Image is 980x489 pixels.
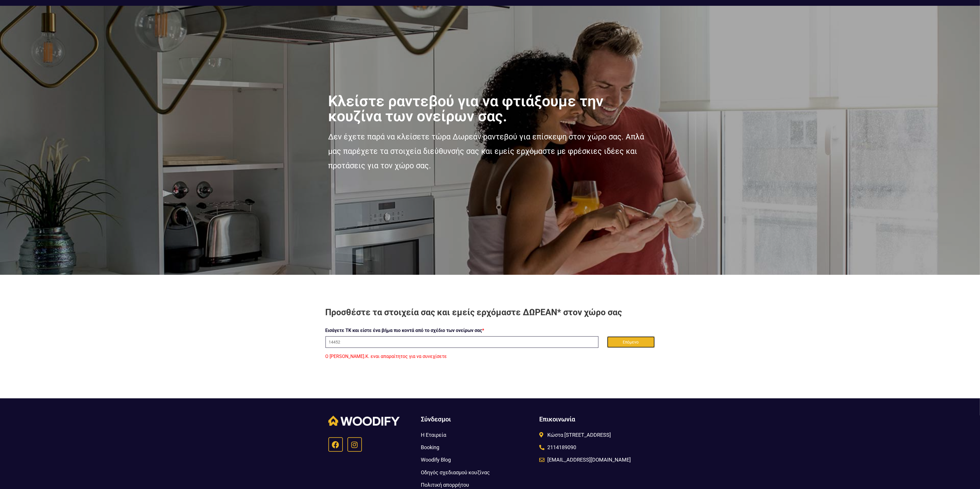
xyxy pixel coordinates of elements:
[421,416,451,423] span: Σύνδεσμοι
[328,416,400,426] img: Woodify
[326,354,447,359] span: Ο [PERSON_NAME].Κ. εναι απαραίτητος για να συνεχίσετε
[421,455,533,464] a: Woodify Blog
[328,94,652,124] h1: Κλείστε ραντεβού για να φτιάξουμε την κουζίνα των ονείρων σας.
[328,130,652,173] p: Δεν έχετε παρά να κλείσετε τώρα Δωρεάν ραντεβού για επίσκεψη στον χώρο σας. Απλά μας παρέχετε τα ...
[421,430,446,440] span: Η Εταιρεία
[546,443,576,452] span: 2114189090
[421,443,533,452] a: Booking
[421,468,490,477] span: Οδηγός σχεδιασμού κουζίνας
[540,455,651,464] a: [EMAIL_ADDRESS][DOMAIN_NAME]
[421,430,533,440] a: Η Εταιρεία
[540,416,575,423] span: Επικοινωνία
[421,468,533,477] a: Οδηγός σχεδιασμού κουζίνας
[421,455,451,464] span: Woodify Blog
[540,443,651,452] a: 2114189090
[421,443,439,452] span: Booking
[546,455,631,464] span: [EMAIL_ADDRESS][DOMAIN_NAME]
[326,326,484,335] label: Εισάγετε ΤΚ και είστε ένα βήμα πιο κοντά από το σχέδιο των ονείρων σας
[546,430,611,440] span: Κώστα [STREET_ADDRESS]
[607,336,655,348] button: Επόμενο
[326,307,655,318] h2: Προσθέστε τα στοιχεία σας και εμείς ερχόμαστε ΔΩΡΕΑΝ* στον χώρο σας
[540,430,651,440] a: Κώστα [STREET_ADDRESS]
